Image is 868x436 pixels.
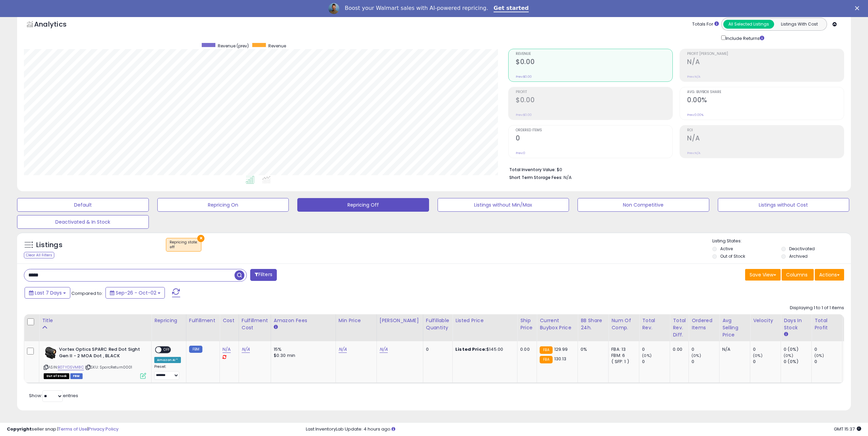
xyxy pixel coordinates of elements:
[29,392,78,399] span: Show: entries
[789,246,815,252] label: Deactivated
[720,253,745,259] label: Out of Stock
[274,317,333,324] div: Amazon Fees
[274,346,330,352] div: 15%
[85,364,132,370] span: | SKU: SparcReturn0001
[692,353,701,358] small: (0%)
[687,90,844,94] span: Avg. Buybox Share
[58,364,84,370] a: B07YDSVM8C
[223,317,236,324] div: Cost
[455,346,486,352] b: Listed Price:
[7,426,118,433] div: seller snap | |
[297,198,429,212] button: Repricing Off
[687,113,703,117] small: Prev: 0.00%
[189,346,202,353] small: FBM
[687,134,844,144] h2: N/A
[157,198,289,212] button: Repricing On
[380,346,388,353] a: N/A
[692,359,719,365] div: 0
[44,373,69,379] span: All listings that are currently out of stock and unavailable for purchase on Amazon
[687,75,700,79] small: Prev: N/A
[58,426,87,432] a: Terms of Use
[834,426,861,432] span: 2025-10-10 15:37 GMT
[42,317,148,324] div: Title
[17,215,149,229] button: Deactivated & In Stock
[274,324,278,330] small: Amazon Fees.
[774,20,825,29] button: Listings With Cost
[814,346,842,352] div: 0
[642,317,667,331] div: Total Rev.
[494,5,529,12] a: Get started
[554,346,568,352] span: 129.99
[790,305,844,311] div: Displaying 1 to 1 of 1 items
[426,317,450,331] div: Fulfillable Quantity
[44,346,57,360] img: 41F874PykWL._SL40_.jpg
[753,346,781,352] div: 0
[197,235,204,242] button: ×
[189,317,217,324] div: Fulfillment
[516,52,672,56] span: Revenue
[581,346,603,352] div: 0%
[642,346,670,352] div: 0
[554,356,567,362] span: 130.13
[855,6,862,10] div: Close
[712,238,851,244] p: Listing States:
[17,198,149,212] button: Default
[170,240,198,250] span: Repricing state :
[611,346,634,352] div: FBA: 13
[722,317,747,339] div: Avg Selling Price
[716,34,772,42] div: Include Returns
[274,352,330,359] div: $0.30 min
[815,269,844,281] button: Actions
[105,287,165,299] button: Sep-26 - Oct-02
[673,346,683,352] div: 0.00
[250,269,277,281] button: Filters
[339,346,347,353] a: N/A
[784,331,788,337] small: Days In Stock.
[753,317,778,324] div: Velocity
[516,113,532,117] small: Prev: $0.00
[520,346,531,352] div: 0.00
[438,198,569,212] button: Listings without Min/Max
[516,96,672,105] h2: $0.00
[718,198,850,212] button: Listings without Cost
[161,347,172,353] span: OFF
[611,352,634,359] div: FBM: 6
[692,21,719,28] div: Totals For
[745,269,781,281] button: Save View
[786,271,808,278] span: Columns
[520,317,534,331] div: Ship Price
[814,353,824,358] small: (0%)
[59,346,142,361] b: Vortex Optics SPARC Red Dot Sight Gen II - 2 MOA Dot , BLACK
[242,346,250,353] a: N/A
[789,253,808,259] label: Archived
[44,346,146,378] div: ASIN:
[753,359,781,365] div: 0
[509,175,563,180] b: Short Term Storage Fees:
[814,317,839,331] div: Total Profit
[784,353,793,358] small: (0%)
[70,373,83,379] span: FBM
[687,96,844,105] h2: 0.00%
[784,317,809,331] div: Days In Stock
[25,287,70,299] button: Last 7 Days
[7,426,32,432] strong: Copyright
[306,426,861,433] div: Last InventoryLab Update: 4 hours ago.
[242,317,268,331] div: Fulfillment Cost
[687,129,844,132] span: ROI
[34,19,80,31] h5: Analytics
[578,198,709,212] button: Non Competitive
[687,52,844,56] span: Profit [PERSON_NAME]
[426,346,447,352] div: 0
[218,43,249,49] span: Revenue (prev)
[687,58,844,67] h2: N/A
[642,359,670,365] div: 0
[611,317,636,331] div: Num of Comp.
[116,289,156,296] span: Sep-26 - Oct-02
[36,240,62,250] h5: Listings
[720,246,733,252] label: Active
[516,58,672,67] h2: $0.00
[509,167,556,172] b: Total Inventory Value:
[509,165,839,173] li: $0
[35,289,62,296] span: Last 7 Days
[339,317,374,324] div: Min Price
